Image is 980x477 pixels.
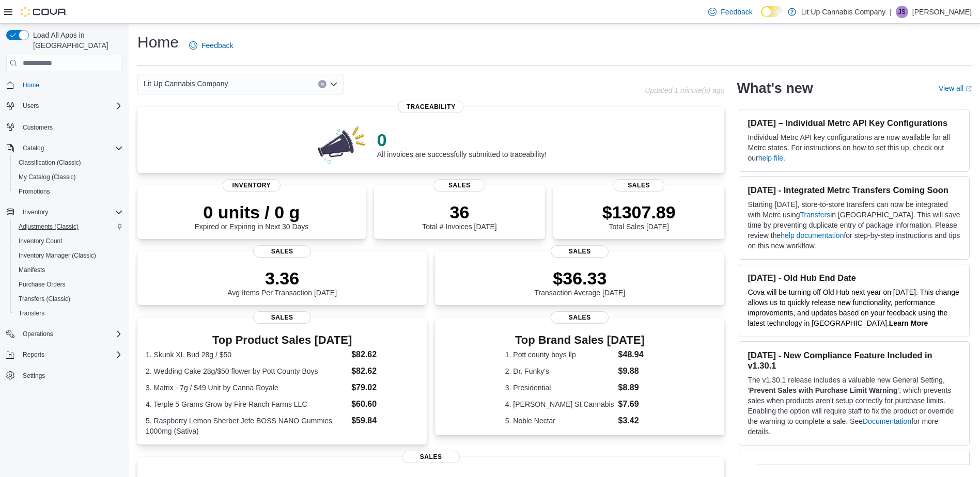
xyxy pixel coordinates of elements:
div: All invoices are successfully submitted to traceability! [377,130,547,158]
svg: External link [966,86,972,92]
a: Home [19,79,43,91]
span: My Catalog (Classic) [19,173,76,181]
p: Updated 1 minute(s) ago [645,86,724,94]
button: Users [2,99,127,113]
p: Lit Up Cannabis Company [801,6,885,18]
p: The v1.30.1 release includes a valuable new General Setting, ' ', which prevents sales when produ... [748,375,961,437]
button: Operations [2,327,127,341]
span: Settings [19,369,123,382]
a: Classification (Classic) [14,156,85,169]
span: Inventory Count [19,237,63,245]
dd: $60.60 [351,398,418,410]
button: Inventory Count [10,234,127,248]
a: Inventory Count [14,235,67,247]
p: $36.33 [535,268,626,289]
p: 0 [377,130,547,150]
span: Transfers [14,307,123,320]
a: Feedback [704,2,756,22]
button: Classification (Classic) [10,155,127,170]
span: Sales [253,311,311,324]
span: Classification (Classic) [14,156,123,169]
a: View allExternal link [939,84,972,92]
button: Reports [19,348,49,361]
p: 3.36 [227,268,337,289]
h3: [DATE] - New Compliance Feature Included in v1.30.1 [748,350,961,371]
button: Catalog [19,142,48,154]
span: Manifests [19,266,45,274]
h2: What's new [737,80,813,97]
span: Load All Apps in [GEOGRAPHIC_DATA] [29,30,123,51]
span: Adjustments (Classic) [14,220,123,233]
p: Starting [DATE], store-to-store transfers can now be integrated with Metrc using in [GEOGRAPHIC_D... [748,199,961,251]
button: Settings [2,368,127,383]
span: Customers [23,123,53,132]
span: Feedback [201,40,233,51]
p: | [890,6,892,18]
span: Settings [23,372,45,380]
h3: Top Product Sales [DATE] [146,334,418,346]
dd: $48.94 [618,348,655,361]
dt: 5. Raspberry Lemon Sherbet Jefe BOSS NANO Gummies 1000mg (Sativa) [146,416,347,436]
button: Catalog [2,141,127,155]
div: Transaction Average [DATE] [535,268,626,297]
p: 36 [422,202,496,222]
dd: $79.02 [351,381,418,394]
div: Jessica Smith [896,6,908,18]
dd: $3.42 [618,415,655,427]
button: Transfers (Classic) [10,292,127,306]
a: Customers [19,121,57,134]
button: Home [2,77,127,92]
span: Classification (Classic) [19,158,81,167]
p: [PERSON_NAME] [912,6,972,18]
dt: 1. Skunk XL Bud 28g / $50 [146,349,347,360]
span: Inventory [19,206,123,218]
p: Individual Metrc API key configurations are now available for all Metrc states. For instructions ... [748,132,961,163]
dd: $8.89 [618,381,655,394]
button: Promotions [10,184,127,199]
dd: $7.69 [618,398,655,410]
span: JS [898,6,906,18]
div: Expired or Expiring in Next 30 Days [194,202,308,231]
button: Transfers [10,306,127,321]
a: Transfers [14,307,49,320]
button: Purchase Orders [10,277,127,292]
span: Purchase Orders [19,280,66,289]
a: My Catalog (Classic) [14,171,80,183]
span: Inventory [223,179,281,192]
p: 0 units / 0 g [194,202,308,222]
h3: [DATE] - Integrated Metrc Transfers Coming Soon [748,185,961,195]
a: Inventory Manager (Classic) [14,249,100,262]
span: Users [23,102,39,110]
span: Transfers [19,309,44,317]
a: Feedback [185,35,237,56]
dt: 4. [PERSON_NAME] St Cannabis [505,399,614,409]
button: Open list of options [330,80,338,88]
span: Customers [19,120,123,133]
h3: [DATE] - Old Hub End Date [748,273,961,283]
img: Cova [21,7,67,17]
div: Total # Invoices [DATE] [422,202,496,231]
a: Manifests [14,264,49,276]
span: Lit Up Cannabis Company [144,77,228,90]
button: Users [19,100,43,112]
span: Inventory [23,208,48,216]
span: Feedback [721,7,752,17]
strong: Prevent Sales with Purchase Limit Warning [749,386,897,394]
a: Documentation [863,417,911,425]
dt: 2. Wedding Cake 28g/$50 flower by Pott County Boys [146,366,347,376]
button: Reports [2,347,127,362]
a: Promotions [14,185,54,198]
button: Inventory [19,206,52,218]
dd: $82.62 [351,348,418,361]
dd: $9.88 [618,365,655,377]
span: Cova will be turning off Old Hub next year on [DATE]. This change allows us to quickly release ne... [748,288,959,327]
button: Clear input [318,80,326,88]
button: My Catalog (Classic) [10,170,127,184]
span: Operations [19,328,123,340]
a: help file [758,154,783,162]
dt: 4. Terple 5 Grams Grow by Fire Ranch Farms LLC [146,399,347,409]
dd: $82.62 [351,365,418,377]
span: Sales [253,245,311,258]
a: Settings [19,370,49,382]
